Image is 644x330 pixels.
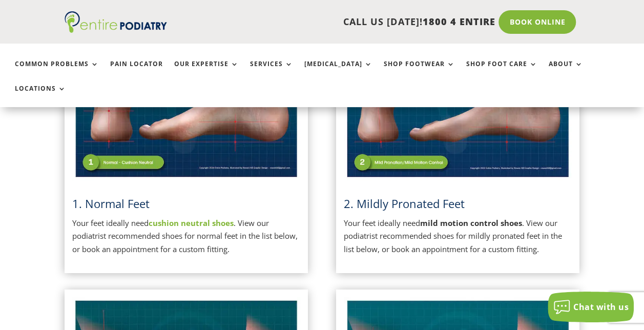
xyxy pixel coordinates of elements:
[174,60,239,82] a: Our Expertise
[180,15,495,29] p: CALL US [DATE]!
[15,60,99,82] a: Common Problems
[65,11,167,33] img: logo (1)
[498,10,576,34] a: Book Online
[72,217,300,256] p: Your feet ideally need . View our podiatrist recommended shoes for normal feet in the list below,...
[420,218,522,228] strong: mild motion control shoes
[72,196,150,211] a: 1. Normal Feet
[304,60,372,82] a: [MEDICAL_DATA]
[110,60,163,82] a: Pain Locator
[15,85,66,107] a: Locations
[384,60,455,82] a: Shop Footwear
[422,15,495,28] span: 1800 4 ENTIRE
[548,292,634,322] button: Chat with us
[466,60,537,82] a: Shop Foot Care
[344,196,465,211] span: 2. Mildly Pronated Feet
[149,218,234,228] a: cushion neutral shoes
[549,60,583,82] a: About
[250,60,293,82] a: Services
[344,217,572,256] p: Your feet ideally need . View our podiatrist recommended shoes for mildly pronated feet in the li...
[573,301,629,313] span: Chat with us
[65,25,167,35] a: Entire Podiatry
